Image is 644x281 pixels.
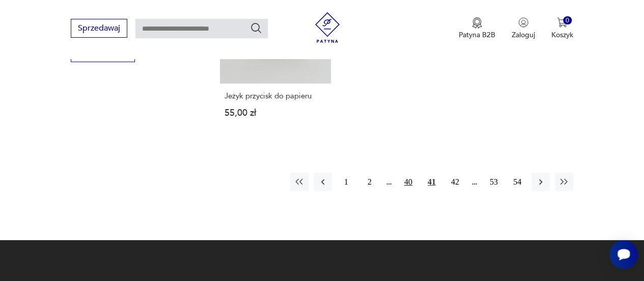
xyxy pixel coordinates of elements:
p: Zaloguj [512,30,535,40]
button: Sprzedawaj [71,19,127,38]
img: Ikonka użytkownika [518,17,528,28]
iframe: Smartsupp widget button [609,240,638,269]
button: Szukaj [250,22,262,34]
div: 0 [563,16,572,25]
button: 2 [360,173,379,191]
h3: Jeżyk przycisk do papieru [225,92,326,100]
button: 53 [485,173,503,191]
p: Koszyk [551,30,573,40]
a: Ikona medaluPatyna B2B [459,17,495,40]
button: Patyna B2B [459,17,495,40]
img: Ikona koszyka [557,17,567,28]
img: Ikona medalu [472,17,482,29]
button: 1 [337,173,355,191]
button: 0Koszyk [551,17,573,40]
p: 55,00 zł [225,109,326,117]
img: Patyna - sklep z meblami i dekoracjami vintage [312,12,343,43]
p: Patyna B2B [459,30,495,40]
button: 54 [508,173,526,191]
button: 42 [446,173,464,191]
button: 41 [423,173,441,191]
button: Zaloguj [512,17,535,40]
button: 40 [399,173,417,191]
a: Sprzedawaj [71,25,127,33]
